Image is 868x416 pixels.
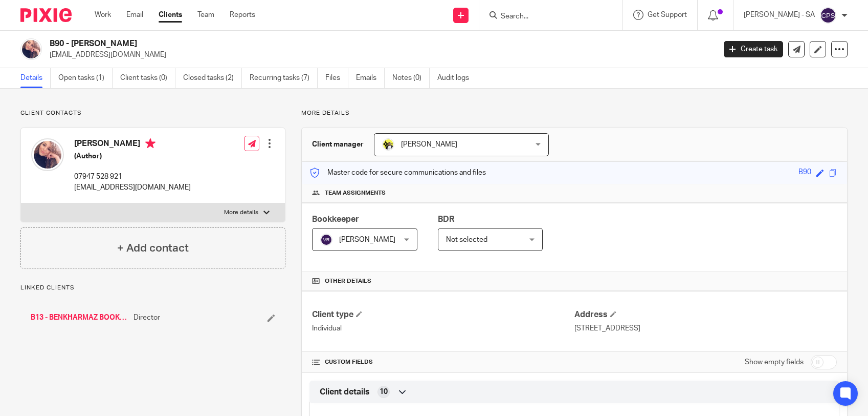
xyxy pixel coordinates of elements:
[339,236,395,243] span: [PERSON_NAME]
[126,10,143,20] a: Email
[312,309,574,320] h4: Client type
[133,313,160,323] span: Director
[31,138,64,171] img: Soraya%20Bouazzaoui.jpg
[574,309,837,320] h4: Address
[197,10,214,20] a: Team
[20,109,285,117] p: Client contacts
[159,10,182,20] a: Clients
[74,138,191,151] h4: [PERSON_NAME]
[798,167,811,179] div: B90
[50,38,576,49] h2: B90 - [PERSON_NAME]
[820,7,836,24] img: svg%3E
[120,68,175,88] a: Client tasks (0)
[380,387,388,397] span: 10
[446,236,487,243] span: Not selected
[230,10,255,20] a: Reports
[500,12,592,22] input: Search
[301,109,848,117] p: More details
[574,323,837,334] p: [STREET_ADDRESS]
[325,189,386,197] span: Team assignments
[392,68,430,88] a: Notes (0)
[312,323,574,334] p: Individual
[320,234,332,246] img: svg%3E
[95,10,111,20] a: Work
[356,68,385,88] a: Emails
[145,138,155,149] i: Primary
[320,387,370,398] span: Client details
[312,358,574,366] h4: CUSTOM FIELDS
[117,240,189,256] h4: + Add contact
[74,151,191,161] h5: (Author)
[20,284,285,292] p: Linked clients
[312,139,364,150] h3: Client manager
[325,277,371,285] span: Other details
[74,172,191,182] p: 07947 528 921
[20,8,72,22] img: Pixie
[58,68,113,88] a: Open tasks (1)
[74,182,191,193] p: [EMAIL_ADDRESS][DOMAIN_NAME]
[31,313,128,323] a: B13 - BENKHARMAZ BOOKS LTD
[20,38,42,60] img: Soraya%20Bouazzaoui.jpg
[309,168,486,178] p: Master code for secure communications and files
[250,68,318,88] a: Recurring tasks (7)
[325,68,348,88] a: Files
[724,41,783,57] a: Create task
[744,10,815,20] p: [PERSON_NAME] - SA
[50,50,708,60] p: [EMAIL_ADDRESS][DOMAIN_NAME]
[183,68,242,88] a: Closed tasks (2)
[312,215,359,223] span: Bookkeeper
[648,11,687,18] span: Get Support
[401,141,457,148] span: [PERSON_NAME]
[438,215,454,223] span: BDR
[745,357,804,367] label: Show empty fields
[224,209,258,217] p: More details
[437,68,477,88] a: Audit logs
[382,138,394,151] img: Carine-Starbridge.jpg
[20,68,51,88] a: Details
